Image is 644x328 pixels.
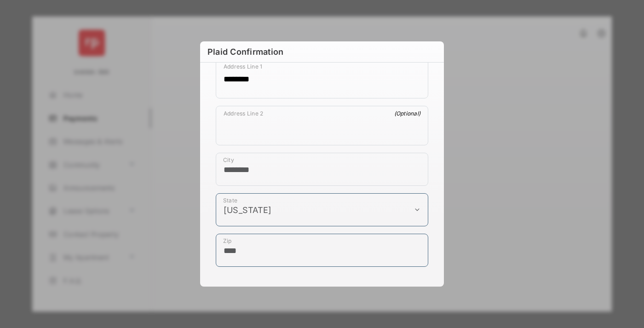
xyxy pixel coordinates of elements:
[216,106,428,145] div: payment_method_screening[postal_addresses][addressLine2]
[216,193,428,226] div: payment_method_screening[postal_addresses][administrativeArea]
[216,59,428,98] div: payment_method_screening[postal_addresses][addressLine1]
[200,41,444,63] h6: Plaid Confirmation
[216,153,428,186] div: payment_method_screening[postal_addresses][locality]
[216,234,428,267] div: payment_method_screening[postal_addresses][postalCode]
